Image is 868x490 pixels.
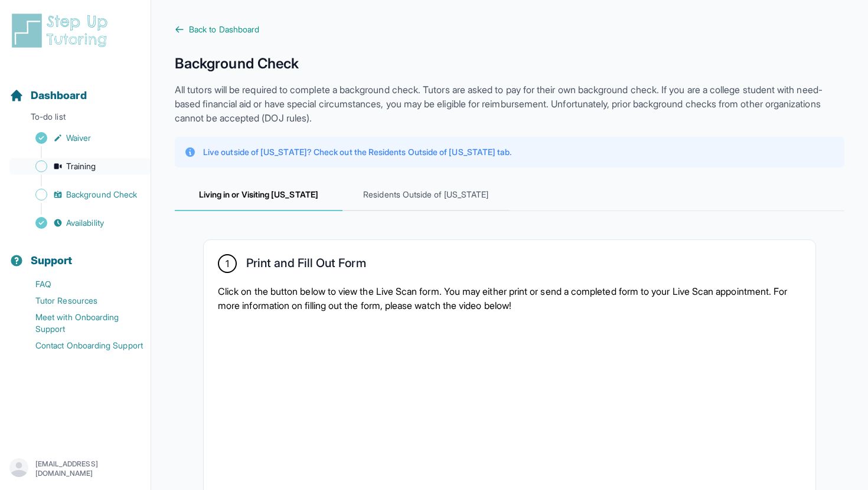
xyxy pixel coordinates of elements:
p: [EMAIL_ADDRESS][DOMAIN_NAME] [35,459,141,478]
a: Back to Dashboard [175,24,844,35]
span: Back to Dashboard [189,24,259,35]
button: Support [5,234,146,274]
button: Dashboard [5,68,146,108]
p: Live outside of [US_STATE]? Check out the Residents Outside of [US_STATE] tab. [203,146,511,158]
span: Availability [66,217,104,229]
p: To-do list [5,111,146,127]
span: Dashboard [31,87,87,104]
a: Meet with Onboarding Support [9,309,151,337]
a: FAQ [9,276,151,292]
a: Dashboard [9,87,87,104]
span: Residents Outside of [US_STATE] [342,179,510,211]
span: 1 [226,256,229,271]
button: [EMAIL_ADDRESS][DOMAIN_NAME] [9,458,141,479]
p: Click on the button below to view the Live Scan form. You may either print or send a completed fo... [218,284,801,313]
h2: Print and Fill Out Form [246,256,366,275]
span: Background Check [66,189,137,200]
span: Living in or Visiting [US_STATE] [175,179,342,211]
a: Contact Onboarding Support [9,337,151,354]
span: Training [66,160,96,172]
a: Training [9,158,151,175]
img: logo [9,12,115,50]
a: Availability [9,215,151,231]
h1: Background Check [175,54,844,73]
span: Waiver [66,132,91,144]
a: Tutor Resources [9,292,151,309]
span: Support [31,252,73,269]
p: All tutors will be required to complete a background check. Tutors are asked to pay for their own... [175,83,844,125]
a: Background Check [9,186,151,203]
nav: Tabs [175,179,844,211]
a: Waiver [9,130,151,146]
